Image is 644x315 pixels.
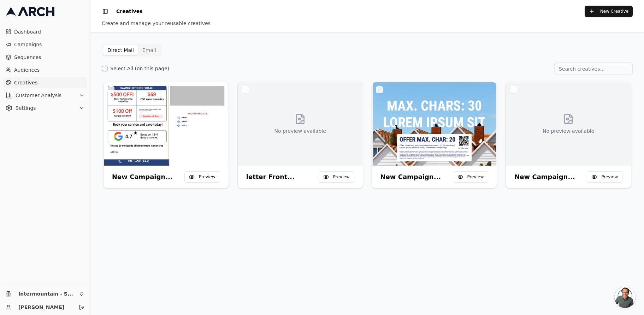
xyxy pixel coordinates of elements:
span: Settings [16,105,76,112]
button: New Creative [584,6,633,17]
img: Front creative for New Campaign (Front) [372,82,497,166]
button: Intermountain - Superior Water & Air [3,288,87,299]
button: Settings [3,102,87,114]
a: [PERSON_NAME] [18,304,71,311]
div: Open chat [614,287,636,308]
span: Customer Analysis [16,92,76,99]
a: Dashboard [3,26,87,37]
span: Creatives [14,79,84,86]
p: No preview available [276,127,325,135]
button: Customer Analysis [3,90,87,101]
span: Campaigns [14,41,84,48]
h3: letter Front (Default) [246,172,311,182]
button: Preview [586,171,622,183]
nav: breadcrumb [116,8,141,15]
a: Creatives [3,77,87,88]
button: Preview [184,171,220,183]
svg: No creative preview [295,113,306,125]
svg: No creative preview [563,113,574,125]
button: Log out [77,302,87,312]
h3: New Campaign (Front) [380,172,451,182]
a: Sequences [3,52,87,63]
label: Select All (on this page) [110,65,166,72]
span: Creatives [116,8,141,15]
button: Preview [318,171,354,183]
button: Direct Mail [103,45,138,55]
div: Create and manage your reusable creatives [102,20,633,27]
a: Audiences [3,64,87,76]
p: No preview available [544,127,593,135]
span: Sequences [14,54,84,61]
button: Email [138,45,160,55]
button: Preview [452,171,488,183]
span: Dashboard [14,28,84,35]
span: Audiences [14,66,84,73]
input: Search creatives... [549,62,633,75]
span: Intermountain - Superior Water & Air [18,291,76,297]
a: Campaigns [3,39,87,50]
h3: New Campaign (Front) [112,172,182,182]
h3: New Campaign (Front) [514,172,585,182]
img: Front creative for New Campaign (Front) [104,82,229,166]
